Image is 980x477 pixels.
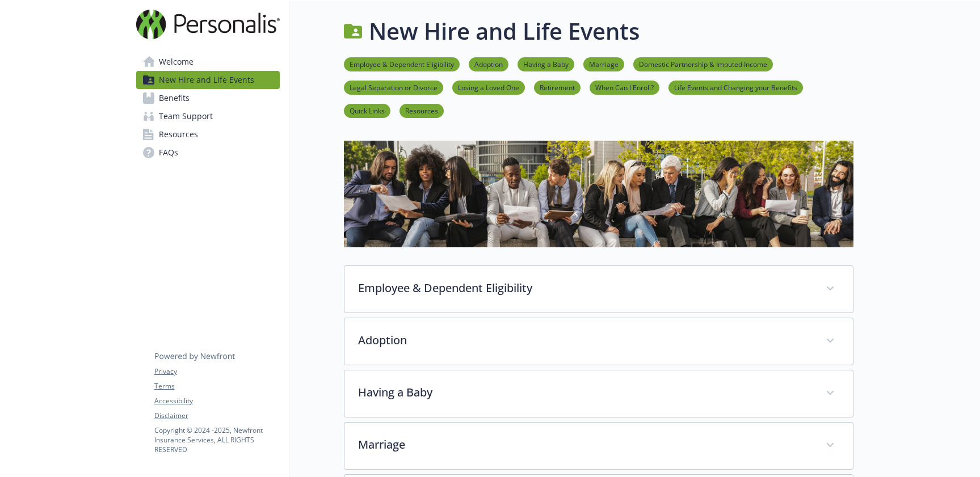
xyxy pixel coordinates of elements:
[344,82,443,92] a: Legal Separation or Divorce
[344,105,390,116] a: Quick Links
[534,82,581,92] a: Retirement
[344,141,853,247] img: new hire page banner
[136,143,280,162] a: FAQs
[344,266,853,313] div: Employee & Dependent Eligibility
[154,366,279,377] a: Privacy
[590,82,659,92] a: When Can I Enroll?
[369,14,640,48] h1: New Hire and Life Events
[159,89,190,107] span: Benefits
[159,107,213,125] span: Team Support
[344,318,853,365] div: Adoption
[159,53,194,71] span: Welcome
[136,125,280,143] a: Resources
[518,58,574,69] a: Having a Baby
[344,58,460,69] a: Employee & Dependent Eligibility
[136,71,280,89] a: New Hire and Life Events
[399,105,444,116] a: Resources
[136,89,280,107] a: Benefits
[633,58,773,69] a: Domestic Partnership & Imputed Income
[136,53,280,71] a: Welcome
[583,58,624,69] a: Marriage
[159,143,178,162] span: FAQs
[154,381,279,391] a: Terms
[344,423,853,469] div: Marriage
[159,125,198,143] span: Resources
[344,370,853,417] div: Having a Baby
[154,396,279,406] a: Accessibility
[154,425,279,454] p: Copyright © 2024 - 2025 , Newfront Insurance Services, ALL RIGHTS RESERVED
[136,107,280,125] a: Team Support
[668,82,803,92] a: Life Events and Changing your Benefits
[159,71,254,89] span: New Hire and Life Events
[452,82,525,92] a: Losing a Loved One
[469,58,508,69] a: Adoption
[154,411,279,421] a: Disclaimer
[358,384,812,401] p: Having a Baby
[358,332,812,349] p: Adoption
[358,280,812,297] p: Employee & Dependent Eligibility
[358,436,812,453] p: Marriage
